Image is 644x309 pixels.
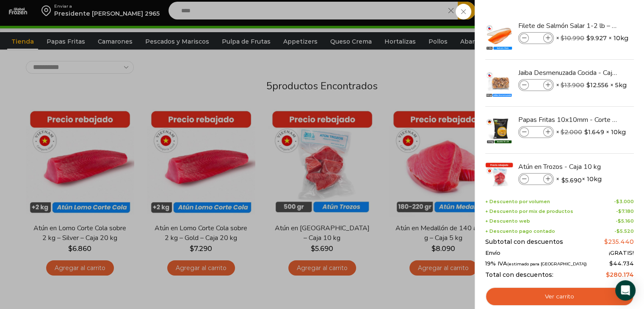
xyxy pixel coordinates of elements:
[616,199,634,204] bdi: 3.000
[561,176,565,185] span: $
[586,81,608,89] bdi: 12.556
[616,199,619,204] span: $
[584,128,604,136] bdi: 1.649
[485,287,634,306] a: Ver carrito
[485,209,573,214] span: + Descuento por mix de productos
[618,208,634,214] bdi: 7.180
[507,262,587,266] small: (estimado para [GEOGRAPHIC_DATA])
[561,81,564,89] span: $
[616,228,620,234] span: $
[485,271,553,279] span: Total con descuentos:
[618,218,634,224] bdi: 5.160
[556,32,628,44] span: × × 10kg
[615,280,636,301] div: Open Intercom Messenger
[556,79,627,91] span: × × 5kg
[618,208,622,214] span: $
[485,199,550,204] span: + Descuento por volumen
[616,228,634,234] bdi: 5.520
[586,34,607,42] bdi: 9.927
[618,218,621,224] span: $
[616,209,634,214] span: -
[604,238,634,246] bdi: 235.440
[606,271,634,279] bdi: 280.174
[530,33,542,43] input: Product quantity
[614,199,634,204] span: -
[609,250,634,257] span: ¡GRATIS!
[518,115,619,124] a: Papas Fritas 10x10mm - Corte Bastón - Caja 10 kg
[556,126,626,138] span: × × 10kg
[586,81,590,89] span: $
[518,21,619,30] a: Filete de Salmón Salar 1-2 lb – Premium - Caja 10 kg
[561,81,584,89] bdi: 13.900
[616,218,634,224] span: -
[485,218,530,224] span: + Descuento web
[604,238,608,246] span: $
[518,68,619,77] a: Jaiba Desmenuzada Cocida - Caja 5 kg
[485,229,555,234] span: + Descuento pago contado
[561,34,564,42] span: $
[586,34,590,42] span: $
[556,173,602,185] span: × × 10kg
[561,128,564,136] span: $
[609,260,634,267] span: 44.734
[561,34,584,42] bdi: 10.990
[485,260,587,267] span: 19% IVA
[584,128,588,136] span: $
[614,229,634,234] span: -
[485,250,500,257] span: Envío
[606,271,610,279] span: $
[530,127,542,137] input: Product quantity
[561,128,582,136] bdi: 2.000
[561,176,582,185] bdi: 5.690
[609,260,613,267] span: $
[518,162,619,171] a: Atún en Trozos - Caja 10 kg
[530,174,542,184] input: Product quantity
[485,238,563,246] span: Subtotal con descuentos
[530,80,542,90] input: Product quantity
